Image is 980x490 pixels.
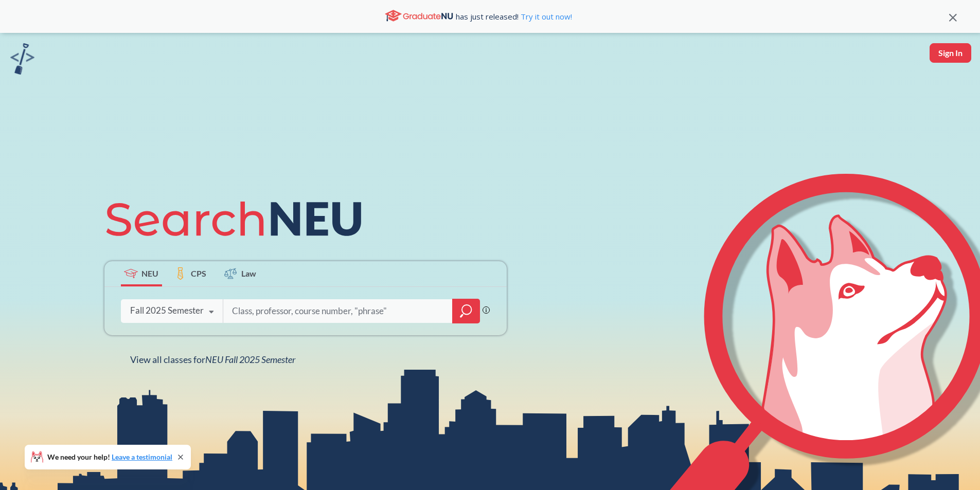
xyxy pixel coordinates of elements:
button: Sign In [930,43,971,63]
span: We need your help! [47,453,172,461]
span: has just released! [456,11,572,22]
a: Leave a testimonial [112,452,172,461]
input: Class, professor, course number, "phrase" [231,300,445,322]
div: Fall 2025 Semester [130,305,204,316]
span: NEU Fall 2025 Semester [205,354,295,365]
span: NEU [141,267,158,279]
a: sandbox logo [10,43,34,78]
span: Law [241,267,256,279]
span: CPS [191,267,206,279]
img: sandbox logo [10,43,34,75]
a: Try it out now! [519,11,572,22]
span: View all classes for [130,354,295,365]
svg: magnifying glass [460,304,472,318]
div: magnifying glass [452,299,480,323]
